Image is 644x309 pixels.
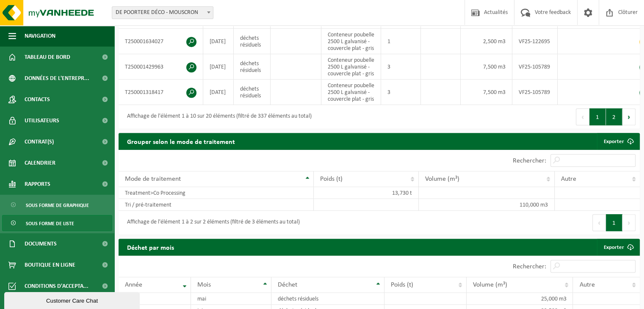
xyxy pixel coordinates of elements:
[513,263,546,270] label: Rechercher:
[512,29,558,54] td: VF25-122695
[26,197,89,213] span: Sous forme de graphique
[203,80,234,105] td: [DATE]
[622,214,636,231] button: Next
[197,281,211,288] span: Mois
[119,54,203,80] td: T250001429963
[461,80,512,105] td: 7,500 m3
[271,293,384,305] td: déchets résiduels
[512,80,558,105] td: VF25-105789
[606,108,622,125] button: 2
[119,293,191,305] td: 2025
[203,54,234,80] td: [DATE]
[119,239,182,255] h2: Déchet par mois
[203,29,234,54] td: [DATE]
[597,239,639,256] a: Exporter
[321,54,381,80] td: Conteneur poubelle 2500 L galvanisé - couvercle plat - gris
[473,281,507,288] span: Volume (m³)
[461,54,512,80] td: 7,500 m3
[123,109,312,124] div: Affichage de l'élément 1 à 10 sur 20 éléments (filtré de 337 éléments au total)
[419,199,555,211] td: 110,000 m3
[25,233,57,254] span: Documents
[4,290,141,309] iframe: chat widget
[125,176,181,182] span: Mode de traitement
[25,89,50,110] span: Contacts
[381,54,421,80] td: 3
[125,281,142,288] span: Année
[26,215,74,232] span: Sous forme de liste
[321,80,381,105] td: Conteneur poubelle 2500 L galvanisé - couvercle plat - gris
[25,47,70,68] span: Tableau de bord
[391,281,413,288] span: Poids (t)
[119,133,243,149] h2: Grouper selon le mode de traitement
[321,29,381,54] td: Conteneur poubelle 2500 L galvanisé - couvercle plat - gris
[234,54,271,80] td: déchets résiduels
[597,133,639,150] a: Exporter
[25,152,55,174] span: Calendrier
[576,108,589,125] button: Previous
[2,215,112,231] a: Sous forme de liste
[123,215,300,230] div: Affichage de l'élément 1 à 2 sur 2 éléments (filtré de 3 éléments au total)
[461,29,512,54] td: 2,500 m3
[467,293,573,305] td: 25,000 m3
[579,281,594,288] span: Autre
[381,29,421,54] td: 1
[589,108,606,125] button: 1
[112,7,213,19] span: DE POORTERE DÉCO - MOUSCRON
[191,293,271,305] td: mai
[25,276,88,297] span: Conditions d'accepta...
[25,131,54,152] span: Contrat(s)
[314,187,419,199] td: 13,730 t
[119,80,203,105] td: T250001318417
[25,174,50,195] span: Rapports
[320,176,343,182] span: Poids (t)
[25,254,75,276] span: Boutique en ligne
[119,29,203,54] td: T250001634027
[234,29,271,54] td: déchets résiduels
[425,176,459,182] span: Volume (m³)
[561,176,576,182] span: Autre
[512,54,558,80] td: VF25-105789
[25,25,55,47] span: Navigation
[25,110,59,131] span: Utilisateurs
[112,6,213,19] span: DE POORTERE DÉCO - MOUSCRON
[234,80,271,105] td: déchets résiduels
[592,214,606,231] button: Previous
[622,108,636,125] button: Next
[381,80,421,105] td: 3
[119,199,314,211] td: Tri / pré-traitement
[606,214,622,231] button: 1
[2,197,112,213] a: Sous forme de graphique
[119,187,314,199] td: Treatment>Co Processing
[513,157,546,164] label: Rechercher:
[278,281,297,288] span: Déchet
[25,68,89,89] span: Données de l'entrepr...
